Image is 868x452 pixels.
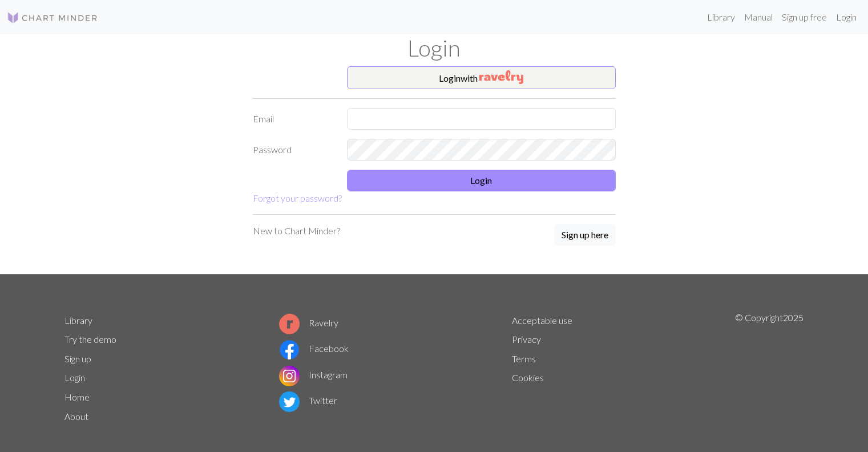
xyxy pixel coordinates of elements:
a: About [64,411,88,422]
a: Sign up here [554,224,616,247]
a: Login [64,372,85,383]
a: Cookies [512,372,544,383]
a: Home [64,391,90,402]
a: Facebook [279,343,349,354]
button: Login [347,170,616,191]
a: Ravelry [279,317,338,328]
img: Ravelry [479,70,523,84]
img: Instagram logo [279,366,300,386]
a: Library [703,6,740,29]
a: Privacy [512,334,541,345]
a: Manual [740,6,777,29]
a: Login [831,6,861,29]
a: Try the demo [64,334,116,345]
p: New to Chart Minder? [253,224,340,238]
button: Sign up here [554,224,616,246]
img: Twitter logo [279,391,300,412]
label: Password [246,139,340,161]
a: Terms [512,353,536,364]
label: Email [246,108,340,130]
a: Twitter [279,395,337,406]
p: © Copyright 2025 [735,311,804,426]
img: Ravelry logo [279,314,300,334]
img: Facebook logo [279,339,300,360]
img: Logo [7,11,98,25]
a: Instagram [279,369,348,380]
a: Acceptable use [512,315,572,326]
a: Forgot your password? [253,193,342,203]
a: Sign up [64,353,91,364]
h1: Login [58,34,811,62]
a: Library [64,315,92,326]
button: Loginwith [347,66,616,89]
a: Sign up free [777,6,831,29]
